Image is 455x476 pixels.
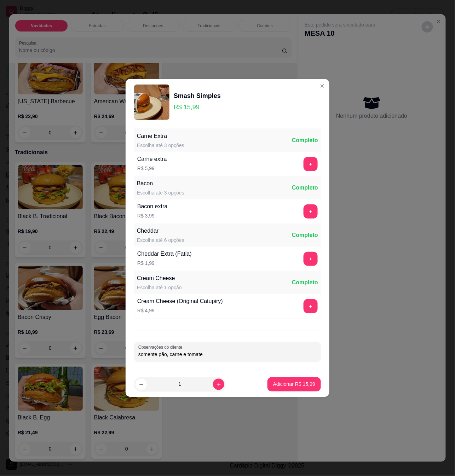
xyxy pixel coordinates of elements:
div: Escolha até 1 opção [137,284,182,291]
button: add [304,204,318,219]
div: Escolha até 3 opções [137,142,184,149]
div: Cream Cheese [137,274,182,283]
div: Completo [292,184,318,192]
p: R$ 1,99 [137,260,192,267]
button: Adicionar R$ 15,99 [267,377,321,391]
div: Escolha até 3 opções [137,189,184,196]
button: add [304,157,318,171]
p: R$ 4,99 [137,307,223,314]
input: Observações do cliente [138,351,317,358]
img: product-image [134,85,169,120]
div: Carne extra [137,155,167,163]
button: Close [317,80,328,92]
div: Completo [292,136,318,145]
div: Cream Cheese (Original Catupiry) [137,297,223,306]
p: R$ 3,99 [137,212,167,219]
button: increase-product-quantity [213,379,224,390]
div: Cheddar [137,227,184,235]
button: decrease-product-quantity [136,379,147,390]
div: Completo [292,231,318,239]
p: R$ 5,99 [137,165,167,172]
div: Escolha até 6 opções [137,237,184,244]
div: Carne Extra [137,132,184,140]
div: Cheddar Extra (Fatia) [137,250,192,258]
div: Completo [292,278,318,287]
label: Observações do cliente [138,344,185,350]
button: add [304,252,318,266]
div: Bacon extra [137,202,167,211]
div: Bacon [137,179,184,188]
p: R$ 15,99 [174,102,221,112]
button: add [304,299,318,313]
p: Adicionar R$ 15,99 [273,381,315,388]
div: Smash Simples [174,91,221,101]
